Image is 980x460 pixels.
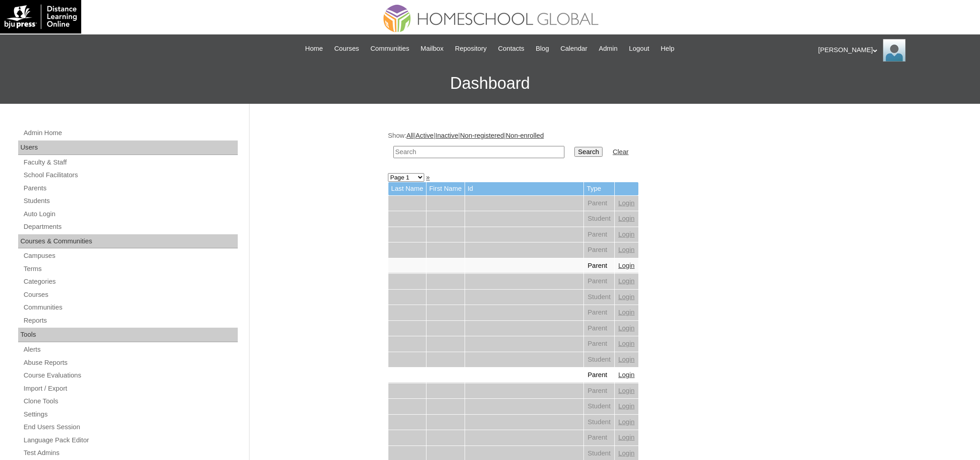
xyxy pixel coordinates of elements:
a: Settings [23,409,238,420]
span: Contacts [498,44,524,54]
div: Tools [18,328,238,342]
td: Parent [584,321,614,336]
td: Student [584,290,614,305]
a: Clone Tools [23,396,238,407]
a: Test Admins [23,447,238,459]
span: Courses [334,44,359,54]
span: Admin [599,44,618,54]
a: Active [416,132,434,139]
img: Ariane Ebuen [883,39,906,62]
span: Calendar [560,44,587,54]
td: Parent [584,368,614,383]
td: Parent [584,274,614,289]
td: First Name [426,182,465,195]
a: Categories [23,276,238,287]
a: Login [618,262,635,269]
a: Help [656,44,679,54]
a: School Facilitators [23,169,238,181]
a: Logout [624,44,654,54]
td: Type [584,182,614,195]
img: logo-white.png [5,5,77,29]
a: Login [618,231,635,238]
a: Login [618,356,635,363]
a: Course Evaluations [23,370,238,381]
a: End Users Session [23,421,238,433]
a: Login [618,371,635,378]
a: Import / Export [23,383,238,394]
a: Mailbox [416,44,448,54]
td: Parent [584,258,614,274]
span: Communities [370,44,409,54]
a: Courses [23,289,238,300]
a: Login [618,215,635,222]
td: Student [584,211,614,227]
div: Show: | | | | [388,131,837,163]
td: Parent [584,336,614,352]
td: Parent [584,227,614,242]
a: Login [618,199,635,207]
a: Alerts [23,344,238,355]
a: Login [618,418,635,426]
a: Departments [23,221,238,232]
a: Login [618,293,635,300]
td: Student [584,352,614,368]
td: Id [465,182,584,195]
td: Student [584,399,614,414]
td: Parent [584,196,614,211]
a: Students [23,195,238,207]
a: Communities [366,44,414,54]
a: Repository [451,44,491,54]
a: Courses [330,44,364,54]
a: Login [618,434,635,441]
a: Contacts [494,44,529,54]
a: Admin [594,44,622,54]
h3: Dashboard [5,63,975,104]
a: Non-enrolled [506,132,544,139]
a: Blog [531,44,554,54]
span: Mailbox [421,44,444,54]
a: Campuses [23,250,238,261]
div: Courses & Communities [18,234,238,249]
a: Non-registered [460,132,504,139]
a: Login [618,450,635,457]
input: Search [393,146,564,158]
a: Admin Home [23,127,238,139]
a: Reports [23,315,238,326]
a: Auto Login [23,208,238,220]
div: [PERSON_NAME] [818,39,971,62]
a: Home [301,44,328,54]
a: Calendar [556,44,592,54]
a: Communities [23,302,238,313]
td: Parent [584,305,614,320]
div: Users [18,140,238,155]
a: Abuse Reports [23,357,238,368]
a: Terms [23,263,238,275]
td: Parent [584,430,614,445]
a: Login [618,246,635,253]
td: Parent [584,383,614,399]
a: Parents [23,183,238,194]
a: Language Pack Editor [23,435,238,446]
span: Logout [629,44,649,54]
span: Blog [536,44,549,54]
a: Login [618,324,635,332]
a: Inactive [436,132,459,139]
a: Login [618,402,635,410]
a: » [426,174,430,181]
a: Login [618,340,635,347]
span: Home [305,44,323,54]
td: Parent [584,242,614,258]
td: Last Name [388,182,426,195]
a: Login [618,309,635,316]
a: Clear [612,148,628,155]
a: Login [618,387,635,394]
td: Student [584,415,614,430]
a: Faculty & Staff [23,157,238,168]
span: Help [661,44,674,54]
span: Repository [455,44,487,54]
a: Login [618,277,635,285]
input: Search [574,147,603,157]
a: All [407,132,414,139]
